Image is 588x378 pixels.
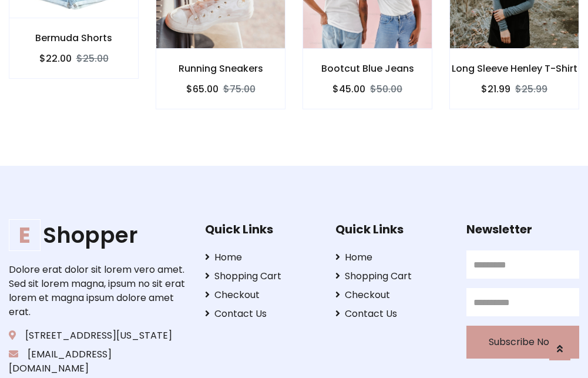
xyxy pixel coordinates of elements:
[450,63,579,74] h6: Long Sleeve Henley T-Shirt
[205,288,318,302] a: Checkout
[9,219,41,251] span: E
[9,32,138,44] h6: Bermuda Shorts
[223,82,256,96] del: $75.00
[205,222,318,236] h5: Quick Links
[9,347,187,376] p: [EMAIL_ADDRESS][DOMAIN_NAME]
[205,269,318,283] a: Shopping Cart
[370,82,402,96] del: $50.00
[332,83,365,95] h6: $45.00
[466,222,579,236] h5: Newsletter
[335,269,448,283] a: Shopping Cart
[156,63,285,74] h6: Running Sneakers
[335,288,448,302] a: Checkout
[335,250,448,265] a: Home
[481,83,510,95] h6: $21.99
[515,82,547,96] del: $25.99
[76,52,109,65] del: $25.00
[303,63,432,74] h6: Bootcut Blue Jeans
[466,326,579,359] button: Subscribe Now
[205,250,318,265] a: Home
[9,222,187,248] h1: Shopper
[9,329,187,343] p: [STREET_ADDRESS][US_STATE]
[205,307,318,321] a: Contact Us
[335,222,448,236] h5: Quick Links
[9,263,187,319] p: Dolore erat dolor sit lorem vero amet. Sed sit lorem magna, ipsum no sit erat lorem et magna ipsu...
[9,222,187,248] a: EShopper
[335,307,448,321] a: Contact Us
[186,83,219,95] h6: $65.00
[39,53,72,64] h6: $22.00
